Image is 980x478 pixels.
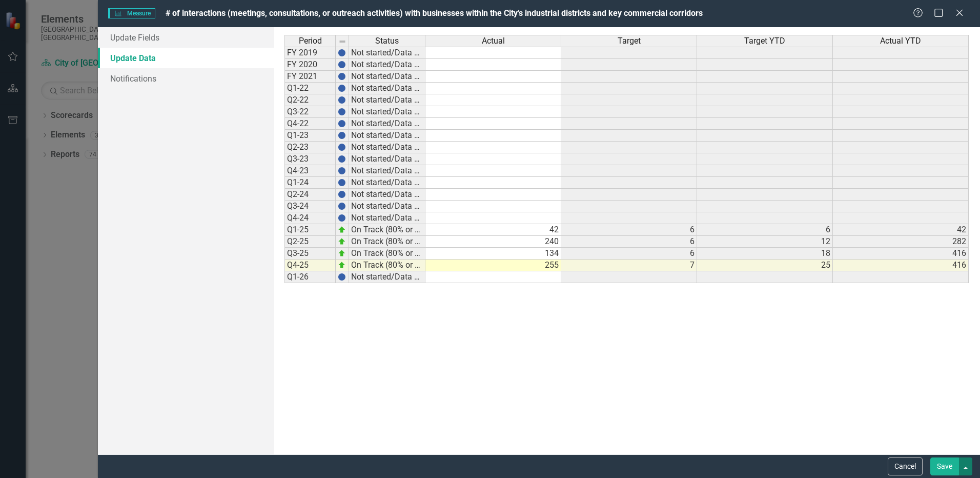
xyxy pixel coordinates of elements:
[349,201,425,212] td: Not started/Data not yet available
[349,271,425,283] td: Not started/Data not yet available
[284,236,336,248] td: Q2-25
[284,153,336,165] td: Q3-23
[697,248,833,260] td: 18
[349,212,425,224] td: Not started/Data not yet available
[375,36,399,46] span: Status
[338,261,346,269] img: zOikAAAAAElFTkSuQmCC
[338,214,346,222] img: BgCOk07PiH71IgAAAABJRU5ErkJggg==
[98,48,274,68] a: Update Data
[349,118,425,130] td: Not started/Data not yet available
[697,224,833,236] td: 6
[284,94,336,106] td: Q2-22
[338,249,346,257] img: zOikAAAAAElFTkSuQmCC
[425,224,561,236] td: 42
[425,248,561,260] td: 134
[930,457,959,475] button: Save
[284,106,336,118] td: Q3-22
[833,236,969,248] td: 282
[284,165,336,177] td: Q4-23
[284,271,336,283] td: Q1-26
[349,106,425,118] td: Not started/Data not yet available
[284,59,336,71] td: FY 2020
[697,260,833,271] td: 25
[284,224,336,236] td: Q1-25
[166,8,703,18] span: # of interactions (meetings, consultations, or outreach activities) with businesses within the Ci...
[284,83,336,94] td: Q1-22
[338,96,346,104] img: BgCOk07PiH71IgAAAABJRU5ErkJggg==
[561,224,697,236] td: 6
[349,47,425,59] td: Not started/Data not yet available
[349,83,425,94] td: Not started/Data not yet available
[338,120,346,128] img: BgCOk07PiH71IgAAAABJRU5ErkJggg==
[108,8,155,18] span: Measure
[338,143,346,151] img: BgCOk07PiH71IgAAAABJRU5ErkJggg==
[561,248,697,260] td: 6
[349,153,425,165] td: Not started/Data not yet available
[349,165,425,177] td: Not started/Data not yet available
[349,94,425,106] td: Not started/Data not yet available
[833,260,969,271] td: 416
[284,130,336,142] td: Q1-23
[284,118,336,130] td: Q4-22
[425,260,561,271] td: 255
[338,72,346,81] img: BgCOk07PiH71IgAAAABJRU5ErkJggg==
[338,237,346,246] img: zOikAAAAAElFTkSuQmCC
[697,236,833,248] td: 12
[833,248,969,260] td: 416
[98,27,274,48] a: Update Fields
[425,236,561,248] td: 240
[561,260,697,271] td: 7
[349,224,425,236] td: On Track (80% or higher)
[349,189,425,201] td: Not started/Data not yet available
[338,37,346,46] img: 8DAGhfEEPCf229AAAAAElFTkSuQmCC
[338,202,346,210] img: BgCOk07PiH71IgAAAABJRU5ErkJggg==
[284,212,336,224] td: Q4-24
[482,36,505,46] span: Actual
[284,142,336,153] td: Q2-23
[349,71,425,83] td: Not started/Data not yet available
[349,59,425,71] td: Not started/Data not yet available
[284,189,336,201] td: Q2-24
[349,142,425,153] td: Not started/Data not yet available
[284,248,336,260] td: Q3-25
[338,61,346,69] img: BgCOk07PiH71IgAAAABJRU5ErkJggg==
[284,260,336,271] td: Q4-25
[618,36,641,46] span: Target
[338,84,346,92] img: BgCOk07PiH71IgAAAABJRU5ErkJggg==
[338,167,346,175] img: BgCOk07PiH71IgAAAABJRU5ErkJggg==
[888,457,923,475] button: Cancel
[338,108,346,116] img: BgCOk07PiH71IgAAAABJRU5ErkJggg==
[338,49,346,57] img: BgCOk07PiH71IgAAAABJRU5ErkJggg==
[338,178,346,187] img: BgCOk07PiH71IgAAAABJRU5ErkJggg==
[349,248,425,260] td: On Track (80% or higher)
[561,236,697,248] td: 6
[98,68,274,89] a: Notifications
[284,71,336,83] td: FY 2021
[284,201,336,212] td: Q3-24
[284,177,336,189] td: Q1-24
[299,36,322,46] span: Period
[349,130,425,142] td: Not started/Data not yet available
[338,155,346,163] img: BgCOk07PiH71IgAAAABJRU5ErkJggg==
[880,36,921,46] span: Actual YTD
[338,226,346,234] img: zOikAAAAAElFTkSuQmCC
[338,131,346,140] img: BgCOk07PiH71IgAAAABJRU5ErkJggg==
[338,273,346,281] img: BgCOk07PiH71IgAAAABJRU5ErkJggg==
[349,260,425,271] td: On Track (80% or higher)
[349,177,425,189] td: Not started/Data not yet available
[833,224,969,236] td: 42
[284,47,336,59] td: FY 2019
[349,236,425,248] td: On Track (80% or higher)
[338,190,346,198] img: BgCOk07PiH71IgAAAABJRU5ErkJggg==
[744,36,785,46] span: Target YTD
